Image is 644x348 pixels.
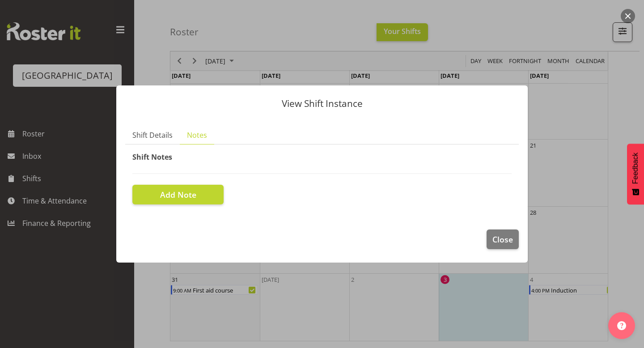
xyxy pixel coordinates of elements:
[132,185,224,204] button: Add Note
[492,233,513,245] span: Close
[132,130,173,140] span: Shift Details
[160,189,196,200] span: Add Note
[631,153,640,184] span: Feedback
[187,130,207,140] span: Notes
[125,99,519,108] p: View Shift Instance
[487,229,519,249] button: Close
[617,321,626,330] img: help-xxl-2.png
[627,144,644,204] button: Feedback - Show survey
[132,152,172,162] span: Shift Notes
